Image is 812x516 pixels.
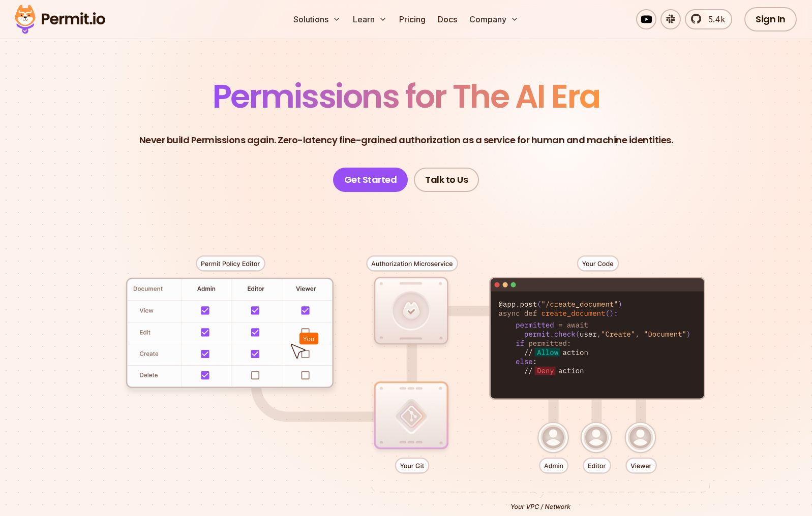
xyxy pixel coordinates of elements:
[10,2,110,37] img: Permit logo
[702,13,725,25] span: 5.4k
[414,168,479,192] a: Talk to Us
[349,9,391,29] button: Learn
[465,9,523,29] button: Company
[333,168,408,192] a: Get Started
[289,9,345,29] button: Solutions
[434,9,461,29] a: Docs
[213,74,600,119] span: Permissions for The AI Era
[744,7,797,31] a: Sign In
[685,9,732,29] a: 5.4k
[139,133,673,147] p: Never build Permissions again. Zero-latency fine-grained authorization as a service for human and...
[395,9,430,29] a: Pricing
